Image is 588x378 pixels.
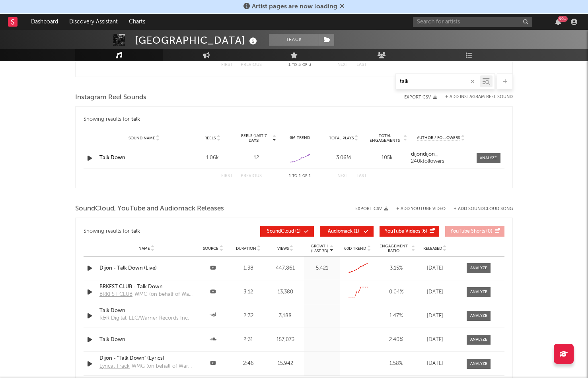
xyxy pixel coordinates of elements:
span: Views [277,246,289,251]
input: Search for artists [413,17,532,27]
div: 3,188 [268,312,303,320]
div: + Add Instagram Reel Sound [437,95,513,99]
div: 6M Trend [280,135,320,141]
span: Total Engagements [368,133,403,143]
button: + Add SoundCloud Song [454,207,513,211]
div: 1 3 3 [278,60,321,70]
span: Released [423,246,442,251]
button: First [221,63,233,67]
div: 105k [368,154,407,162]
button: 99+ [555,19,561,25]
span: YouTube Shorts [450,229,485,234]
span: Source [203,246,218,251]
span: Audiomack [328,229,352,234]
button: Previous [241,63,262,67]
div: 1 1 1 [278,172,321,181]
div: 2:32 [233,312,264,320]
a: Discovery Assistant [64,14,123,30]
div: [DATE] [419,336,451,344]
div: talk [131,227,140,236]
button: Previous [241,174,262,178]
div: 1.58 % [377,360,415,368]
div: 2.40 % [377,336,415,344]
span: to [292,63,297,67]
span: Instagram Reel Sounds [75,93,146,102]
a: Lyrical Track [99,363,132,373]
span: Dismiss [340,4,345,10]
div: 1.47 % [377,312,415,320]
button: Last [356,174,367,178]
div: 0.04 % [377,288,415,296]
button: + Add YouTube Video [396,207,446,211]
a: Charts [123,14,151,30]
button: YouTube Videos(6) [380,226,439,237]
span: to [292,174,297,178]
div: 157,073 [268,336,303,344]
p: Growth [311,244,329,249]
button: YouTube Shorts(0) [445,226,504,237]
a: BRKFST CLUB - Talk Down [99,283,193,291]
button: Last [356,63,367,67]
button: SoundCloud(1) [260,226,314,237]
div: [DATE] [419,288,451,296]
div: 5,421 [306,264,338,272]
span: 60D Trend [344,246,366,251]
button: Export CSV [404,95,437,100]
div: WMG (on behalf of Warner Records Label); BMI - Broadcast Music Inc., AMRA, Kobalt Music Publishin... [132,363,193,370]
div: 1:38 [233,264,264,272]
p: (Last 7d) [311,249,329,253]
div: 1.06k [193,154,232,162]
a: Dijon - Talk Down (Live) [99,264,193,272]
div: 2:31 [233,336,264,344]
span: SoundCloud, YouTube and Audiomack Releases [75,204,224,214]
button: First [221,174,233,178]
div: 3:12 [233,288,264,296]
div: Showing results for [84,115,504,124]
span: Artist pages are now loading [252,4,337,10]
span: Reels (last 7 days) [236,133,271,143]
div: Dijon - "Talk Down" (Lyrics) [99,355,193,363]
span: ( 1 ) [265,229,302,234]
span: ( 0 ) [450,229,493,234]
div: 2:46 [233,360,264,368]
div: 3.06M [324,154,364,162]
a: Talk Down [99,307,193,315]
span: Author / Followers [417,135,460,141]
span: SoundCloud [267,229,294,234]
span: ( 6 ) [385,229,427,234]
strong: dijondijon_ [411,152,438,157]
span: Total Plays [329,136,354,141]
span: Engagement Ratio [377,244,410,253]
div: [DATE] [419,312,451,320]
span: Name [138,246,150,251]
button: Audiomack(1) [320,226,374,237]
div: + Add YouTube Video [388,207,446,211]
a: dijondijon_ [411,152,471,157]
button: Track [269,34,319,46]
a: BRKFST CLUB [99,291,134,301]
a: Talk Down [99,336,193,344]
div: 447,861 [268,264,303,272]
div: [DATE] [419,264,451,272]
button: Export CSV [355,206,388,211]
div: 13,380 [268,288,303,296]
div: WMG (on behalf of Warner Records Label); Kobalt Music Publishing, ASCAP, Sony Music Publishing, A... [134,291,193,299]
div: 240k followers [411,159,471,164]
div: 15,942 [268,360,303,368]
span: Sound Name [129,136,155,141]
span: Duration [236,246,256,251]
span: ( 1 ) [325,229,362,234]
button: + Add SoundCloud Song [446,207,513,211]
div: 12 [236,154,276,162]
button: Next [337,63,349,67]
a: Talk Down [99,155,125,160]
div: 99 + [558,16,568,22]
div: 3.15 % [377,264,415,272]
button: Next [337,174,349,178]
a: Dashboard [25,14,64,30]
span: of [302,63,307,67]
